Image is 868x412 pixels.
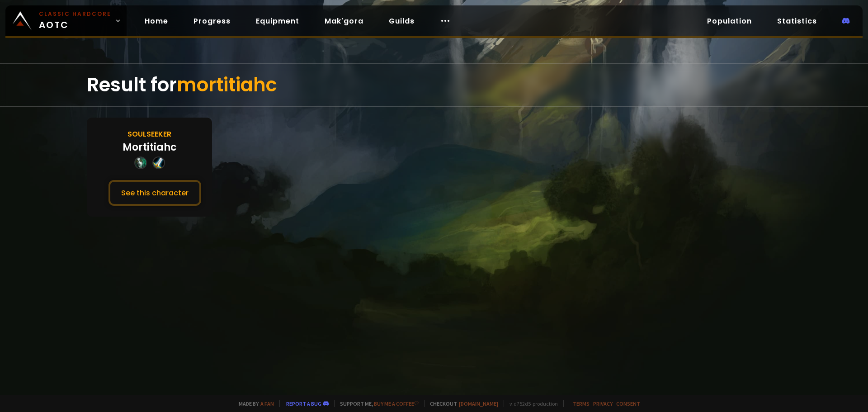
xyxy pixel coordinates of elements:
a: Progress [186,12,238,30]
a: Buy me a coffee [374,400,419,407]
small: Classic Hardcore [39,10,111,18]
a: Report a bug [286,400,321,407]
a: Population [700,12,759,30]
a: a fan [260,400,274,407]
a: Mak'gora [317,12,371,30]
span: Support me, [334,400,419,407]
a: Equipment [249,12,307,30]
span: Made by [233,400,274,407]
a: Home [137,12,175,30]
span: mortitiahc [177,71,277,98]
a: [DOMAIN_NAME] [459,400,498,407]
div: Result for [87,64,781,106]
button: See this character [108,180,201,206]
div: Soulseeker [127,128,171,140]
span: v. d752d5 - production [504,400,558,407]
a: Statistics [770,12,824,30]
a: Privacy [593,400,613,407]
a: Consent [616,400,640,407]
div: Mortitiahc [123,140,177,155]
a: Classic HardcoreAOTC [5,5,127,36]
span: Checkout [424,400,498,407]
a: Guilds [382,12,422,30]
a: Terms [573,400,590,407]
span: AOTC [39,10,111,32]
